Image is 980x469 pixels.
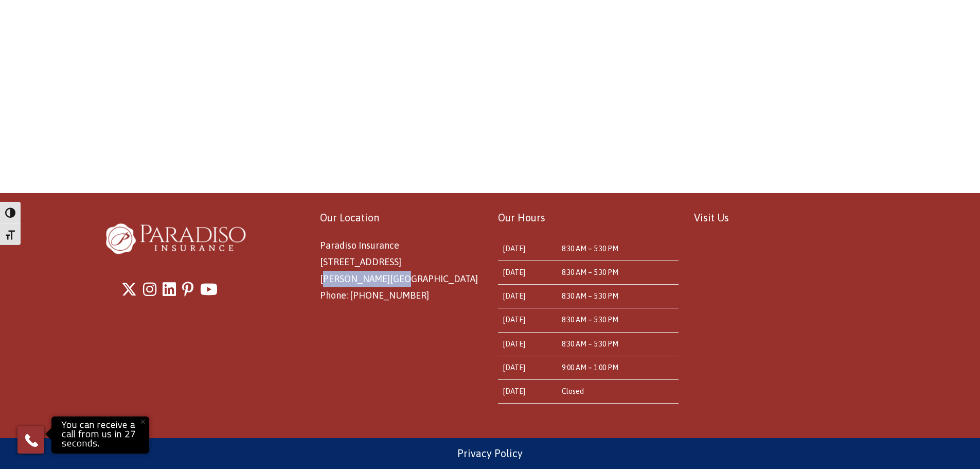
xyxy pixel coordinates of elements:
[562,316,618,324] time: 8:30 AM – 5:30 PM
[182,275,194,303] a: Pinterest
[694,237,875,381] iframe: Paradiso Insurance Location
[562,292,618,300] time: 8:30 AM – 5:30 PM
[557,380,678,404] td: Closed
[562,363,618,372] time: 9:00 AM – 1:00 PM
[457,447,523,459] a: Privacy Policy
[320,209,483,227] p: Our Location
[23,432,40,448] img: Phone icon
[121,275,137,303] a: X
[320,240,478,301] span: Paradiso Insurance [STREET_ADDRESS] [PERSON_NAME][GEOGRAPHIC_DATA] Phone: [PHONE_NUMBER]
[498,209,679,227] p: Our Hours
[498,237,557,261] td: [DATE]
[498,261,557,285] td: [DATE]
[562,268,618,276] time: 8:30 AM – 5:30 PM
[498,308,557,332] td: [DATE]
[562,340,618,348] time: 8:30 AM – 5:30 PM
[498,380,557,404] td: [DATE]
[163,275,176,303] a: LinkedIn
[143,275,156,303] a: Instagram
[54,419,147,451] p: You can receive a call from us in 27 seconds.
[498,285,557,308] td: [DATE]
[200,275,218,303] a: Youtube
[498,356,557,379] td: [DATE]
[694,209,875,227] p: Visit Us
[562,245,618,253] time: 8:30 AM – 5:30 PM
[131,410,154,433] button: Close
[498,332,557,356] td: [DATE]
